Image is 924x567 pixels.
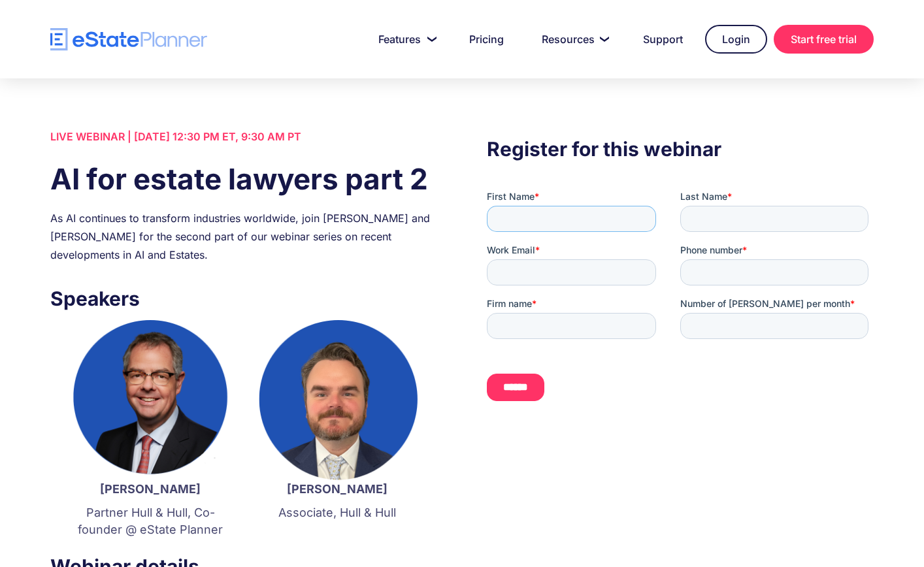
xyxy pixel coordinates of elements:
a: Login [705,25,767,54]
p: Partner Hull & Hull, Co-founder @ eState Planner [70,504,231,538]
p: Associate, Hull & Hull [257,504,418,521]
a: Resources [526,26,621,52]
a: Features [363,26,447,52]
div: LIVE WEBINAR | [DATE] 12:30 PM ET, 9:30 AM PT [50,127,437,146]
strong: [PERSON_NAME] [100,482,201,496]
iframe: Form 0 [487,190,874,412]
h3: Speakers [50,283,437,314]
a: Start free trial [774,25,874,54]
div: As AI continues to transform industries worldwide, join [PERSON_NAME] and [PERSON_NAME] for the s... [50,209,437,264]
a: home [50,28,207,51]
h3: Register for this webinar [487,134,874,164]
strong: [PERSON_NAME] [287,482,388,496]
h1: AI for estate lawyers part 2 [50,159,437,199]
a: Pricing [454,26,520,52]
a: Support [627,26,699,52]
